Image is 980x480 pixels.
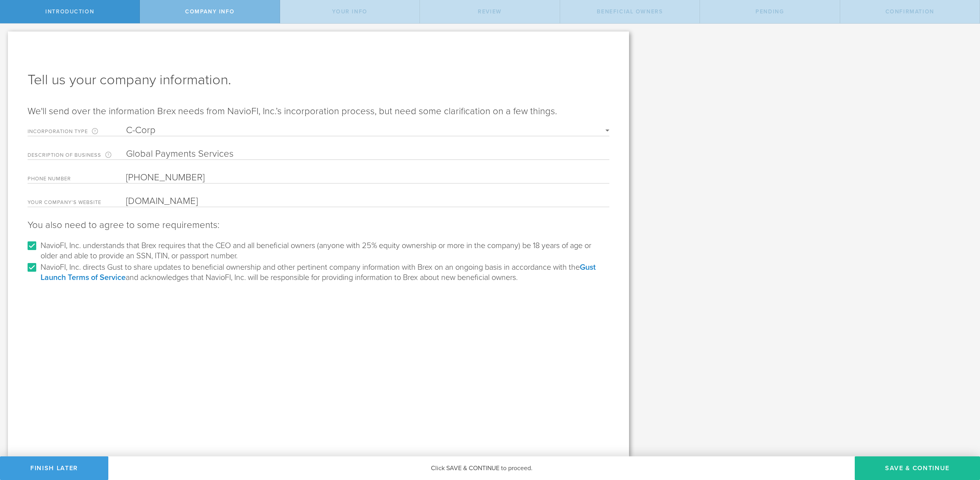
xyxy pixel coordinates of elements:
span: NavioFI, Inc. directs Gust to share updates to beneficial ownership and other pertinent company i... [41,263,580,272]
label: Incorporation Type [28,128,126,136]
span: Introduction [45,8,94,15]
a: Gust Launch Terms of Service [41,263,596,282]
p: We'll send over the information Brex needs from NavioFI, Inc.’s incorporation process, but need s... [28,105,609,118]
span: and acknowledges that NavioFI, Inc. will be responsible for providing information to Brex about n... [126,273,518,282]
label: Phone number [28,176,126,183]
label: Description of business [28,152,126,159]
div: Click SAVE & CONTINUE to proceed. [108,456,855,480]
button: Save & Continue [855,456,980,480]
span: Pending [755,8,784,15]
input: Required [126,148,609,159]
span: Beneficial Owners [597,8,663,15]
input: Required [126,172,609,183]
span: Your Info [332,8,367,15]
h1: Tell us your company information. [28,70,609,89]
span: Confirmation [885,8,934,15]
span: Company Info [185,8,234,15]
span: Review [478,8,502,15]
label: NavioFI, Inc. understands that Brex requires that the CEO and all beneficial owners (anyone with ... [41,239,607,261]
label: Your company's website [28,200,126,207]
p: You also need to agree to some requirements: [28,219,609,232]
